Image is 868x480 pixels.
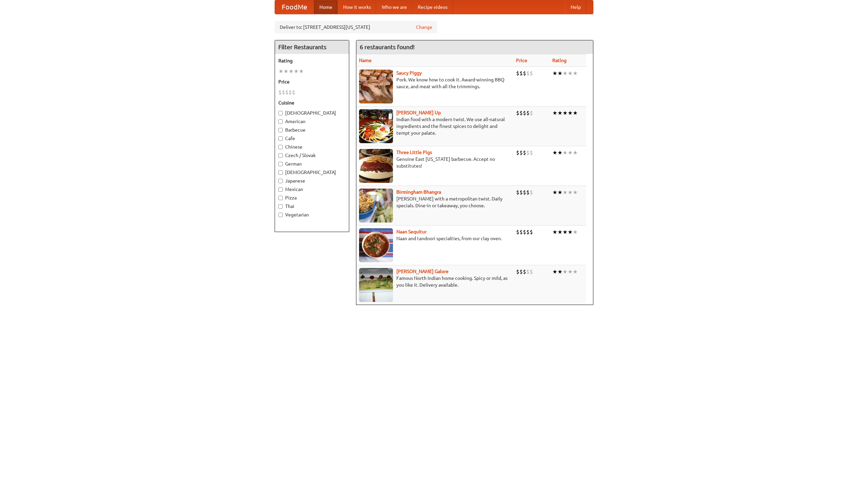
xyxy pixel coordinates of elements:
[359,156,511,169] p: Genuine East [US_STATE] barbecue. Accept no substitutes!
[275,21,437,33] div: Deliver to: [STREET_ADDRESS][US_STATE]
[359,189,393,223] img: bhangra.jpg
[519,70,523,77] li: $
[516,109,519,117] li: $
[530,268,533,275] li: $
[396,110,441,115] a: [PERSON_NAME] Up
[294,68,299,75] li: ★
[516,58,527,63] a: Price
[396,150,432,155] a: Three Little Pigs
[278,127,346,133] label: Barbecue
[278,162,283,166] input: German
[519,228,523,236] li: $
[563,70,568,77] li: ★
[557,189,563,196] li: ★
[523,149,526,156] li: $
[289,89,292,96] li: $
[359,195,511,209] p: [PERSON_NAME] with a metropolitan twist. Daily specials. Dine-in or takeaway, you choose.
[359,58,372,63] a: Name
[523,109,526,117] li: $
[526,268,530,275] li: $
[278,119,283,124] input: American
[563,149,568,156] li: ★
[412,0,453,14] a: Recipe videos
[557,228,563,236] li: ★
[278,99,346,106] h5: Cuisine
[523,268,526,275] li: $
[563,109,568,117] li: ★
[552,149,557,156] li: ★
[516,149,519,156] li: $
[516,70,519,77] li: $
[278,213,283,217] input: Vegetarian
[278,196,283,200] input: Pizza
[523,189,526,196] li: $
[568,228,573,236] li: ★
[338,0,376,14] a: How it works
[299,68,304,75] li: ★
[376,0,412,14] a: Who we are
[552,109,557,117] li: ★
[278,89,282,96] li: $
[519,149,523,156] li: $
[563,228,568,236] li: ★
[552,70,557,77] li: ★
[278,110,346,116] label: [DEMOGRAPHIC_DATA]
[526,228,530,236] li: $
[573,109,578,117] li: ★
[563,268,568,275] li: ★
[568,109,573,117] li: ★
[552,58,567,63] a: Rating
[278,145,283,149] input: Chinese
[278,203,346,210] label: Thai
[568,189,573,196] li: ★
[283,68,289,75] li: ★
[359,149,393,183] img: littlepigs.jpg
[526,109,530,117] li: $
[278,143,346,150] label: Chinese
[359,76,511,90] p: Pork. We know how to cook it. Award-winning BBQ sauce, and meat with all the trimmings.
[416,24,432,31] a: Change
[359,109,393,143] img: curryup.jpg
[278,153,283,158] input: Czech / Slovak
[278,187,283,192] input: Mexican
[516,189,519,196] li: $
[359,275,511,288] p: Famous North Indian home cooking. Spicy or mild, as you like it. Delivery available.
[292,89,295,96] li: $
[278,78,346,85] h5: Price
[552,189,557,196] li: ★
[552,228,557,236] li: ★
[568,268,573,275] li: ★
[565,0,586,14] a: Help
[359,116,511,136] p: Indian food with a modern twist. We use all-natural ingredients and the finest spices to delight ...
[523,70,526,77] li: $
[530,189,533,196] li: $
[557,149,563,156] li: ★
[552,268,557,275] li: ★
[526,149,530,156] li: $
[526,70,530,77] li: $
[396,229,427,234] b: Naan Sequitur
[563,189,568,196] li: ★
[278,179,283,183] input: Japanese
[278,136,283,141] input: Cafe
[519,268,523,275] li: $
[285,89,289,96] li: $
[530,109,533,117] li: $
[278,177,346,184] label: Japanese
[530,228,533,236] li: $
[530,149,533,156] li: $
[359,70,393,103] img: saucy.jpg
[278,128,283,132] input: Barbecue
[396,269,449,274] b: [PERSON_NAME] Galore
[359,268,393,302] img: currygalore.jpg
[289,68,294,75] li: ★
[396,189,441,195] a: Birmingham Bhangra
[396,70,422,76] a: Saucy Piggy
[360,44,415,50] ng-pluralize: 6 restaurants found!
[278,152,346,159] label: Czech / Slovak
[278,111,283,115] input: [DEMOGRAPHIC_DATA]
[278,170,283,175] input: [DEMOGRAPHIC_DATA]
[278,57,346,64] h5: Rating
